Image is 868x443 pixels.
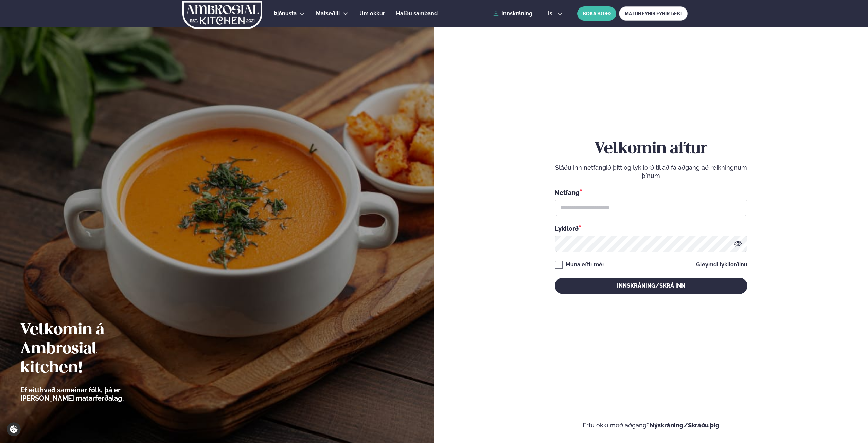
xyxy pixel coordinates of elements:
[396,10,438,17] span: Hafðu samband
[316,10,340,18] a: Matseðill
[619,6,688,21] a: MATUR FYRIR FYRIRTÆKI
[555,278,747,294] button: Innskráning/Skrá inn
[555,164,747,180] p: Sláðu inn netfangið þitt og lykilorð til að fá aðgang að reikningnum þínum
[359,10,385,17] span: Um okkur
[274,10,297,17] span: Þjónusta
[20,321,161,378] h2: Velkomin á Ambrosial kitchen!
[555,140,747,159] h2: Velkomin aftur
[650,422,720,429] a: Nýskráning/Skráðu þig
[577,6,616,21] button: BÓKA BORÐ
[7,422,21,436] a: Cookie settings
[274,10,297,18] a: Þjónusta
[455,421,848,429] p: Ertu ekki með aðgang?
[182,1,263,29] img: logo
[20,386,161,402] p: Ef eitthvað sameinar fólk, þá er [PERSON_NAME] matarferðalag.
[359,10,385,18] a: Um okkur
[555,188,747,197] div: Netfang
[396,10,438,18] a: Hafðu samband
[696,262,747,267] a: Gleymdi lykilorðinu
[555,224,747,233] div: Lykilorð
[493,11,532,17] a: Innskráning
[543,11,568,16] button: is
[316,10,340,17] span: Matseðill
[548,11,554,16] span: is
